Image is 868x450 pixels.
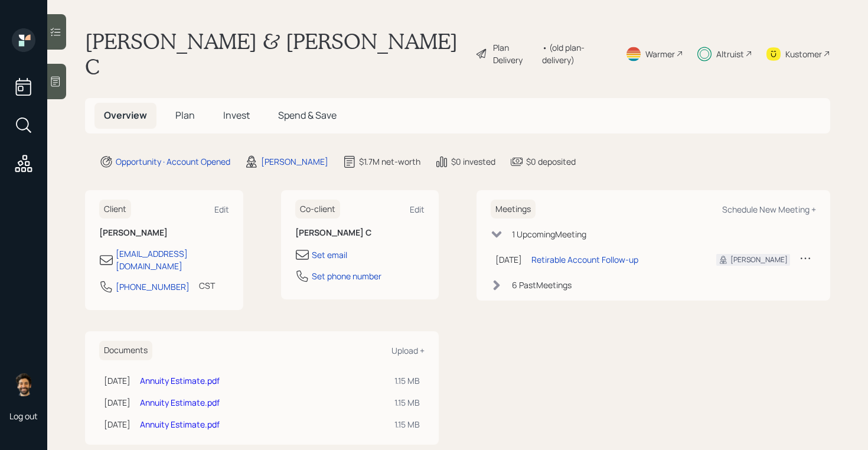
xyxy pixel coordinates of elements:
[261,155,328,168] div: [PERSON_NAME]
[9,410,38,422] div: Log out
[99,341,152,360] h6: Documents
[451,155,495,168] div: $0 invested
[295,228,425,238] h6: [PERSON_NAME] C
[116,281,190,293] div: [PHONE_NUMBER]
[410,204,425,215] div: Edit
[140,397,220,408] a: Annuity Estimate.pdf
[730,255,788,265] div: [PERSON_NAME]
[512,279,572,291] div: 6 Past Meeting s
[722,204,816,215] div: Schedule New Meeting +
[394,396,420,409] div: 1.15 MB
[391,345,425,356] div: Upload +
[531,253,638,266] div: Retirable Account Follow-up
[85,28,466,79] h1: [PERSON_NAME] & [PERSON_NAME] C
[716,48,744,60] div: Altruist
[116,247,229,272] div: [EMAIL_ADDRESS][DOMAIN_NAME]
[223,109,250,122] span: Invest
[785,48,822,60] div: Kustomer
[493,41,536,66] div: Plan Delivery
[99,228,229,238] h6: [PERSON_NAME]
[175,109,195,122] span: Plan
[104,109,147,122] span: Overview
[214,204,229,215] div: Edit
[394,374,420,387] div: 1.15 MB
[491,200,536,219] h6: Meetings
[526,155,576,168] div: $0 deposited
[199,279,215,292] div: CST
[99,200,131,219] h6: Client
[495,253,522,266] div: [DATE]
[512,228,586,240] div: 1 Upcoming Meeting
[12,373,35,396] img: eric-schwartz-headshot.png
[140,375,220,386] a: Annuity Estimate.pdf
[116,155,230,168] div: Opportunity · Account Opened
[312,249,347,261] div: Set email
[140,419,220,430] a: Annuity Estimate.pdf
[394,418,420,431] div: 1.15 MB
[104,374,130,387] div: [DATE]
[645,48,675,60] div: Warmer
[542,41,611,66] div: • (old plan-delivery)
[312,270,381,282] div: Set phone number
[359,155,420,168] div: $1.7M net-worth
[278,109,337,122] span: Spend & Save
[295,200,340,219] h6: Co-client
[104,418,130,431] div: [DATE]
[104,396,130,409] div: [DATE]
